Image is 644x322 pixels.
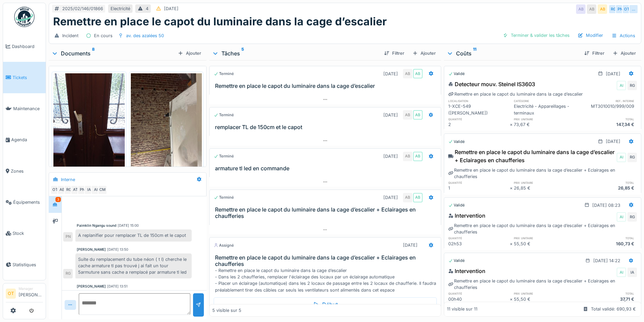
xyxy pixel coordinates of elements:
[448,278,637,291] div: Remettre en place le capot du luminaire dans la cage d’escalier + Eclairages en chaufferies
[126,32,164,39] div: av. des azalées 50
[575,236,637,240] h6: total
[514,117,575,121] h6: prix unitaire
[448,296,510,302] div: 00h40
[609,4,618,14] div: RG
[575,185,637,191] div: 26,85 €
[6,286,43,302] a: OT Manager[PERSON_NAME]
[514,121,575,128] div: 73,67 €
[575,103,637,116] div: MT3010010/999/009
[617,268,626,277] div: AI
[77,185,87,195] div: PN
[215,165,438,172] h3: armature tl led en commande
[75,229,192,241] div: A replanifier pour remplacer TL de 150cm et le capot
[146,5,148,12] div: 4
[617,153,626,162] div: AI
[53,15,387,28] h1: Remettre en place le capot du luminaire dans la cage d’escalier
[212,307,241,314] div: 5 visible sur 5
[13,105,43,112] span: Maintenance
[3,155,46,187] a: Zones
[593,257,620,264] div: [DATE] 14:22
[581,49,607,58] div: Filtrer
[11,137,43,143] span: Agenda
[575,180,637,185] h6: total
[575,99,637,103] h6: ref. interne
[50,185,60,195] div: OT
[241,49,244,57] sup: 5
[448,121,510,128] div: 2
[627,212,637,222] div: RG
[514,185,575,191] div: 26,85 €
[61,176,75,183] div: Interne
[13,74,43,81] span: Tickets
[77,223,116,228] div: Paimklin Ngangu sound
[214,153,234,159] div: Terminé
[448,117,510,121] h6: quantité
[447,306,477,313] div: 11 visible sur 11
[448,241,510,247] div: 02h53
[448,139,465,145] div: Validé
[111,5,130,12] div: Electricité
[84,185,94,195] div: IA
[576,4,586,14] div: AB
[215,124,438,130] h3: remplacer TL de 150cm et le capot
[627,153,637,162] div: RG
[215,267,438,293] div: - Remettre en place le capot du luminaire dans la cage d’escalier - Dans les 2 chaufferies, rempl...
[214,112,234,118] div: Terminé
[410,49,438,58] div: Ajouter
[71,185,80,195] div: AT
[214,195,234,200] div: Terminé
[383,71,398,77] div: [DATE]
[514,291,575,296] h6: prix unitaire
[214,71,234,77] div: Terminé
[107,284,127,289] div: [DATE] 13:51
[19,286,43,301] li: [PERSON_NAME]
[214,297,436,312] div: Début
[575,296,637,302] div: 37,71 €
[11,168,43,174] span: Zones
[383,194,398,201] div: [DATE]
[215,206,438,219] h3: Remettre en place le capot du luminaire dans la cage d’escalier + Eclairages en chaufferies
[514,99,575,103] h6: catégorie
[13,230,43,237] span: Stock
[55,197,61,202] div: 3
[212,49,378,57] div: Tâches
[381,49,407,58] div: Filtrer
[622,4,631,14] div: OT
[615,4,625,14] div: PN
[403,193,412,202] div: AB
[19,286,43,291] div: Manager
[473,49,476,57] sup: 11
[53,73,125,168] img: d9qtr0welv0smmjx96kjjvmejwqg
[514,180,575,185] h6: prix unitaire
[448,99,510,103] h6: localisation
[575,121,637,128] div: 147,34 €
[606,138,620,145] div: [DATE]
[13,262,43,268] span: Statistiques
[51,49,175,57] div: Documents
[629,4,638,14] div: …
[413,110,423,120] div: AB
[448,222,637,235] div: Remettre en place le capot du luminaire dans la cage d’escalier + Eclairages en chaufferies
[98,185,107,195] div: CM
[514,296,575,302] div: 55,50 €
[500,31,572,40] div: Terminer & valider les tâches
[610,49,639,58] div: Ajouter
[403,110,412,120] div: AB
[3,31,46,62] a: Dashboard
[575,241,637,247] div: 160,73 €
[94,32,113,39] div: En cours
[592,202,620,208] div: [DATE] 08:23
[448,148,615,164] div: Remettre en place le capot du luminaire dans la cage d’escalier + Eclairages en chaufferies
[510,121,514,128] div: ×
[448,202,465,208] div: Validé
[175,49,204,58] div: Ajouter
[591,306,636,313] div: Total validé: 690,93 €
[164,5,178,12] div: [DATE]
[514,103,575,116] div: Electricité - Appareillages - terminaux
[598,4,607,14] div: AB
[448,80,535,88] div: Detecteur mouv. Steinel IS3603
[215,254,438,267] h3: Remettre en place le capot du luminaire dans la cage d’escalier + Eclairages en chaufferies
[609,31,638,41] div: Actions
[448,185,510,191] div: 1
[3,187,46,218] a: Équipements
